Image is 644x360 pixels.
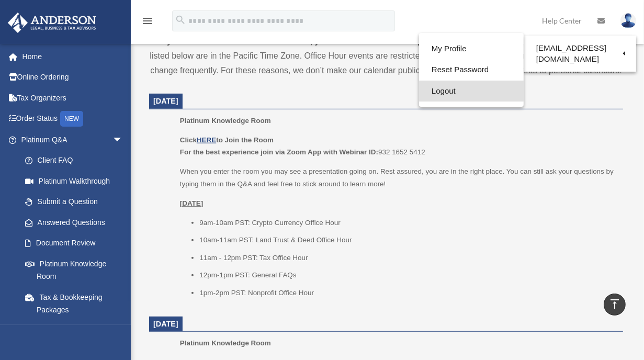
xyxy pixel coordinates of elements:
[60,111,83,127] div: NEW
[153,320,178,328] span: [DATE]
[15,320,139,341] a: Land Trust & Deed Forum
[7,67,139,88] a: Online Ordering
[149,19,623,78] div: All Office Hours listed below are in the Pacific Time Zone. Office Hour events are restricted to ...
[7,87,139,108] a: Tax Organizers
[604,294,626,316] a: vertical_align_top
[7,46,139,67] a: Home
[175,14,186,26] i: search
[15,192,139,212] a: Submit a Question
[15,287,139,320] a: Tax & Bookkeeping Packages
[180,148,378,156] b: For the best experience join via Zoom App with Webinar ID:
[141,18,154,27] a: menu
[15,150,139,171] a: Client FAQ
[5,13,99,33] img: Anderson Advisors Platinum Portal
[180,339,271,347] span: Platinum Knowledge Room
[180,165,616,190] p: When you enter the room you may see a presentation going on. Rest assured, you are in the right p...
[608,298,621,310] i: vertical_align_top
[419,38,524,60] a: My Profile
[620,13,636,28] img: User Pic
[15,171,139,192] a: Platinum Walkthrough
[524,38,636,69] a: [EMAIL_ADDRESS][DOMAIN_NAME]
[199,234,616,246] li: 10am-11am PST: Land Trust & Deed Office Hour
[199,269,616,282] li: 12pm-1pm PST: General FAQs
[15,253,133,287] a: Platinum Knowledge Room
[15,212,139,233] a: Answered Questions
[112,129,133,151] span: arrow_drop_down
[180,117,271,125] span: Platinum Knowledge Room
[419,81,524,102] a: Logout
[419,59,524,81] a: Reset Password
[153,97,178,105] span: [DATE]
[199,287,616,299] li: 1pm-2pm PST: Nonprofit Office Hour
[199,217,616,229] li: 9am-10am PST: Crypto Currency Office Hour
[199,252,616,264] li: 11am - 12pm PST: Tax Office Hour
[7,129,139,150] a: Platinum Q&Aarrow_drop_down
[197,136,216,144] a: HERE
[180,136,274,144] b: Click to Join the Room
[7,108,139,130] a: Order StatusNEW
[141,15,154,27] i: menu
[15,233,139,254] a: Document Review
[180,199,204,207] u: [DATE]
[180,134,616,159] p: 932 1652 5412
